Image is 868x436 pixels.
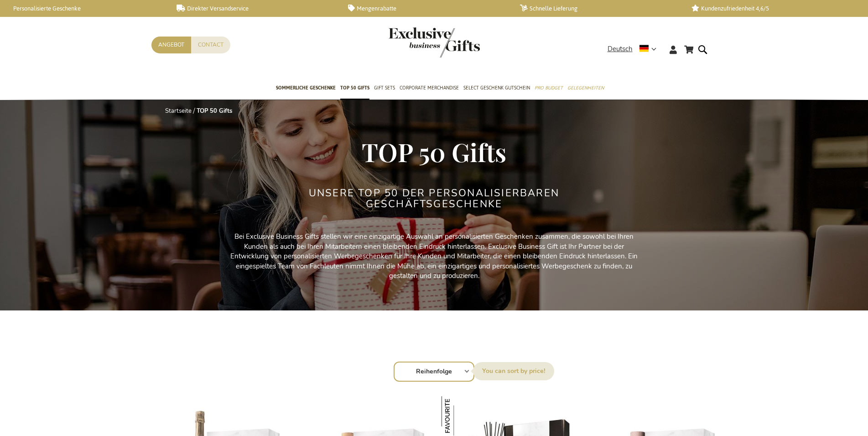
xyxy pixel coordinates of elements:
[348,5,505,12] a: Mengenrabatte
[276,83,336,93] span: Sommerliche geschenke
[191,37,230,53] a: Contact
[229,232,639,281] p: Bei Exclusive Business Gifts stellen wir eine einzigartige Auswahl an personalisierten Geschenken...
[691,5,849,12] a: Kundenzufriedenheit 4,6/5
[608,44,633,54] span: Deutsch
[463,83,530,93] span: Select Geschenk Gutschein
[473,362,554,380] label: Sortieren nach
[535,83,563,93] span: Pro Budget
[374,83,395,93] span: Gift Sets
[567,83,604,93] span: Gelegenheiten
[5,5,162,12] a: Personalisierte Geschenke
[263,188,605,210] h2: Unsere TOP 50 der personalisierbaren Geschäftsgeschenke
[389,27,434,58] a: store logo
[389,27,480,58] img: Exclusive Business gifts logo
[197,107,232,115] strong: TOP 50 Gifts
[340,83,369,93] span: TOP 50 Gifts
[362,135,506,168] span: TOP 50 Gifts
[177,5,334,12] a: Direkter Versandservice
[442,396,481,436] img: Das ultimative Marie-Stella-Maris-Duftset
[165,107,192,115] a: Startseite
[520,5,677,12] a: Schnelle Lieferung
[400,83,459,93] span: Corporate Merchandise
[608,44,662,54] div: Deutsch
[151,37,191,53] a: Angebot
